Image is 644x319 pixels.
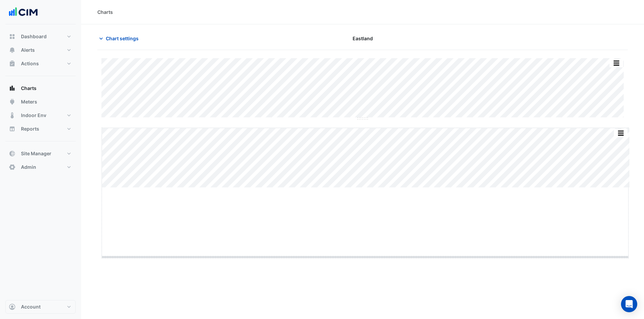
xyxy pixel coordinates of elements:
[21,47,35,53] span: Alerts
[621,296,637,312] div: Open Intercom Messenger
[9,150,16,157] app-icon: Site Manager
[21,150,51,157] span: Site Manager
[5,147,76,160] button: Site Manager
[5,30,76,43] button: Dashboard
[5,43,76,57] button: Alerts
[21,164,36,170] span: Admin
[9,126,16,132] app-icon: Reports
[21,33,47,40] span: Dashboard
[9,164,16,170] app-icon: Admin
[5,82,76,95] button: Charts
[21,60,39,67] span: Actions
[21,303,41,310] span: Account
[97,32,143,44] button: Chart settings
[5,57,76,70] button: Actions
[9,47,16,53] app-icon: Alerts
[614,129,627,137] button: More Options
[21,98,37,105] span: Meters
[5,122,76,136] button: Reports
[5,160,76,174] button: Admin
[353,35,373,42] span: Eastland
[9,112,16,119] app-icon: Indoor Env
[9,85,16,92] app-icon: Charts
[9,33,16,40] app-icon: Dashboard
[21,85,37,92] span: Charts
[9,60,16,67] app-icon: Actions
[5,109,76,122] button: Indoor Env
[8,5,39,19] img: Company Logo
[5,95,76,109] button: Meters
[106,35,139,42] span: Chart settings
[9,98,16,105] app-icon: Meters
[610,59,623,67] button: More Options
[5,300,76,314] button: Account
[97,8,113,16] div: Charts
[21,126,39,132] span: Reports
[21,112,46,119] span: Indoor Env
